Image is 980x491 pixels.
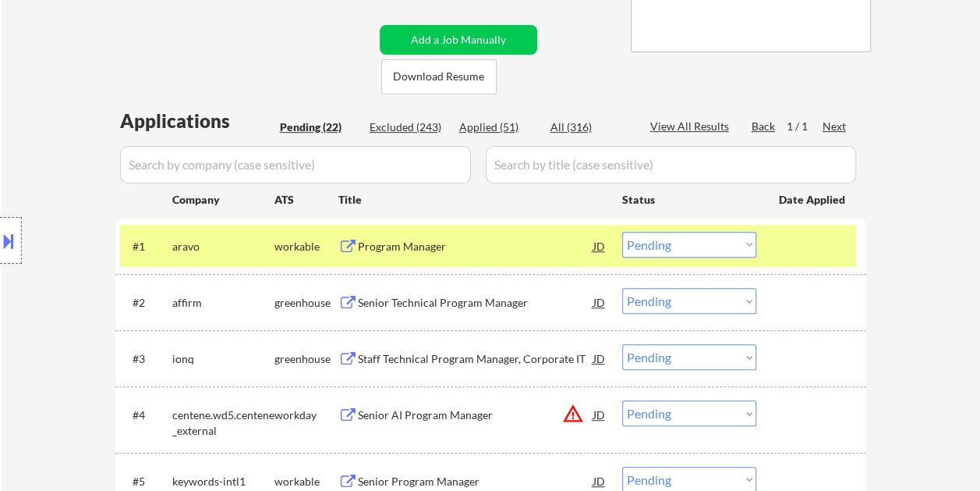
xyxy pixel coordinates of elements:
div: Pending (22) [280,119,358,135]
div: #5 [133,474,160,489]
div: Next [823,119,847,134]
div: workable [274,239,338,254]
div: workday [274,407,338,423]
div: Applied (51) [459,119,537,135]
div: Status [622,185,756,213]
div: Senior Technical Program Manager [358,295,593,311]
div: JD [592,232,607,260]
button: warning_amber [562,403,584,425]
div: centene.wd5.centene_external [172,407,274,438]
div: JD [592,400,607,429]
button: Download Resume [381,59,497,94]
div: View All Results [650,119,734,134]
input: Search by company (case sensitive) [120,146,471,183]
div: Date Applied [779,192,847,208]
input: Search by title (case sensitive) [486,146,856,183]
div: All (316) [550,119,628,135]
div: Back [752,119,777,134]
div: Senior AI Program Manager [358,407,593,423]
div: JD [592,288,607,316]
button: Add a Job Manually [380,25,537,55]
div: Program Manager [358,239,593,254]
div: Title [338,192,607,208]
div: Senior Program Manager [358,474,593,489]
div: keywords-intl1 [172,474,274,489]
div: Staff Technical Program Manager, Corporate IT [358,351,593,367]
div: #4 [133,407,160,423]
div: ATS [274,192,338,208]
div: 1 / 1 [787,119,823,134]
div: workable [274,474,338,489]
div: JD [592,344,607,372]
div: greenhouse [274,351,338,367]
div: Excluded (243) [370,119,448,135]
div: greenhouse [274,295,338,311]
